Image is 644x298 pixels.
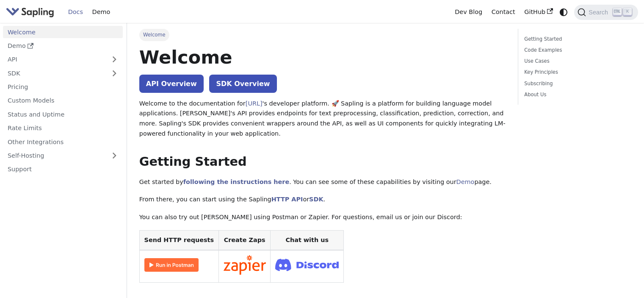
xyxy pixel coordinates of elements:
[3,108,123,120] a: Status and Uptime
[139,195,506,205] p: From there, you can start using the Sapling or .
[139,46,506,69] h1: Welcome
[139,230,218,250] th: Send HTTP requests
[524,68,629,76] a: Key Principles
[3,53,106,66] a: API
[64,6,88,19] a: Docs
[450,6,486,19] a: Dev Blog
[139,75,204,93] a: API Overview
[3,163,123,175] a: Support
[209,75,276,93] a: SDK Overview
[524,57,629,65] a: Use Cases
[106,53,123,66] button: Expand sidebar category 'API'
[144,258,199,272] img: Run in Postman
[6,6,54,18] img: Sapling.ai
[183,178,289,185] a: following the instructions here
[218,230,271,250] th: Create Zaps
[524,35,629,43] a: Getting Started
[574,5,638,20] button: Search (Ctrl+K)
[3,122,123,134] a: Rate Limits
[309,196,323,203] a: SDK
[3,40,123,52] a: Demo
[139,29,169,41] span: Welcome
[3,67,106,79] a: SDK
[139,212,506,223] p: You can also try out [PERSON_NAME] using Postman or Zapier. For questions, email us or join our D...
[524,80,629,88] a: Subscribing
[139,177,506,187] p: Get started by . You can see some of these capabilities by visiting our page.
[3,136,123,148] a: Other Integrations
[524,46,629,54] a: Code Examples
[623,8,632,16] kbd: K
[3,95,123,107] a: Custom Models
[271,196,303,203] a: HTTP API
[139,29,506,41] nav: Breadcrumbs
[224,255,266,275] img: Connect in Zapier
[139,154,506,170] h2: Getting Started
[586,9,613,16] span: Search
[524,91,629,99] a: About Us
[3,26,123,38] a: Welcome
[487,6,520,19] a: Contact
[106,67,123,79] button: Expand sidebar category 'SDK'
[275,256,339,273] img: Join Discord
[3,150,123,162] a: Self-Hosting
[6,6,57,18] a: Sapling.ai
[246,100,263,107] a: [URL]
[88,6,115,19] a: Demo
[558,6,570,18] button: Switch between dark and light mode (currently system mode)
[520,6,557,19] a: GitHub
[3,81,123,93] a: Pricing
[139,99,506,139] p: Welcome to the documentation for 's developer platform. 🚀 Sapling is a platform for building lang...
[271,230,344,250] th: Chat with us
[456,178,475,185] a: Demo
